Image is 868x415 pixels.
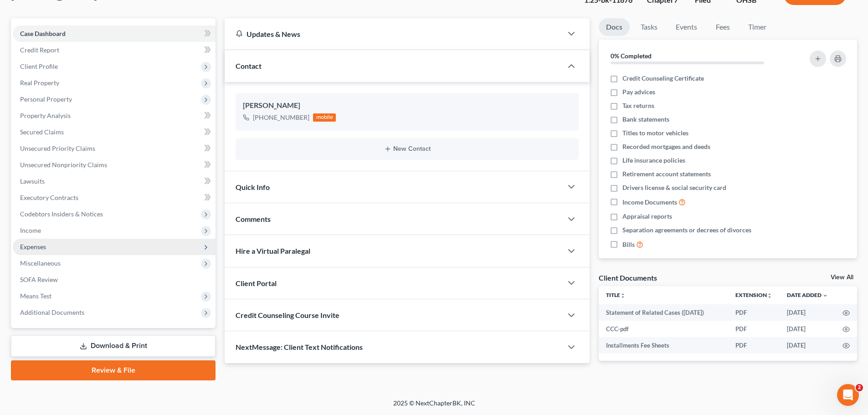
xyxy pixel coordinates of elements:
[20,226,41,234] span: Income
[837,384,859,406] iframe: Intercom live chat
[236,183,270,191] span: Quick Info
[236,279,277,287] span: Client Portal
[20,177,45,185] span: Lawsuits
[236,343,363,351] span: NextMessage: Client Text Notifications
[13,108,216,124] a: Property Analysis
[13,42,216,58] a: Credit Report
[20,210,103,218] span: Codebtors Insiders & Notices
[620,293,626,298] i: unfold_more
[20,112,71,119] span: Property Analysis
[831,274,853,281] a: View All
[13,140,216,157] a: Unsecured Priority Claims
[668,18,704,36] a: Events
[13,157,216,173] a: Unsecured Nonpriority Claims
[13,124,216,140] a: Secured Claims
[728,321,780,337] td: PDF
[20,259,61,267] span: Miscellaneous
[236,311,339,319] span: Credit Counseling Course Invite
[20,95,72,103] span: Personal Property
[20,243,46,251] span: Expenses
[13,272,216,288] a: SOFA Review
[20,276,58,283] span: SOFA Review
[622,225,751,235] span: Separation agreements or decrees of divorces
[236,29,551,39] div: Updates & News
[728,337,780,354] td: PDF
[175,399,694,415] div: 2025 © NextChapterBK, INC
[20,79,59,87] span: Real Property
[787,292,828,298] a: Date Added expand_more
[253,113,309,122] div: [PHONE_NUMBER]
[622,128,688,138] span: Titles to motor vehicles
[822,293,828,298] i: expand_more
[622,169,711,179] span: Retirement account statements
[622,142,710,151] span: Recorded mortgages and deeds
[13,173,216,190] a: Lawsuits
[708,18,737,36] a: Fees
[622,198,677,207] span: Income Documents
[599,304,728,321] td: Statement of Related Cases ([DATE])
[236,215,271,223] span: Comments
[236,61,262,70] span: Contact
[243,145,571,153] button: New Contact
[599,337,728,354] td: Installments Fee Sheets
[767,293,772,298] i: unfold_more
[236,246,310,255] span: Hire a Virtual Paralegal
[622,115,669,124] span: Bank statements
[622,156,685,165] span: Life insurance policies
[599,321,728,337] td: CCC-pdf
[599,273,657,282] div: Client Documents
[735,292,772,298] a: Extensionunfold_more
[622,101,654,110] span: Tax returns
[20,62,58,70] span: Client Profile
[780,304,835,321] td: [DATE]
[20,161,107,169] span: Unsecured Nonpriority Claims
[20,144,95,152] span: Unsecured Priority Claims
[313,113,336,122] div: mobile
[243,100,571,111] div: [PERSON_NAME]
[20,30,66,37] span: Case Dashboard
[622,87,655,97] span: Pay advices
[622,240,635,249] span: Bills
[13,26,216,42] a: Case Dashboard
[20,292,51,300] span: Means Test
[728,304,780,321] td: PDF
[622,183,726,192] span: Drivers license & social security card
[633,18,665,36] a: Tasks
[599,18,630,36] a: Docs
[780,321,835,337] td: [DATE]
[622,212,672,221] span: Appraisal reports
[741,18,774,36] a: Timer
[13,190,216,206] a: Executory Contracts
[11,335,216,357] a: Download & Print
[20,194,78,201] span: Executory Contracts
[11,360,216,380] a: Review & File
[611,52,652,60] strong: 0% Completed
[606,292,626,298] a: Titleunfold_more
[20,46,59,54] span: Credit Report
[20,308,84,316] span: Additional Documents
[780,337,835,354] td: [DATE]
[856,384,863,391] span: 2
[622,74,704,83] span: Credit Counseling Certificate
[20,128,64,136] span: Secured Claims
